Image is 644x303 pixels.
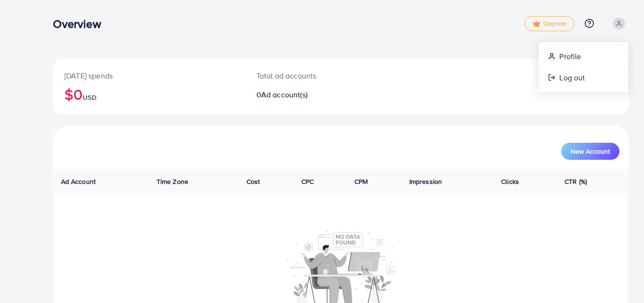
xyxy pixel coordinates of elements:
[53,17,108,31] h3: Overview
[532,20,566,27] span: Upgrade
[532,21,540,27] img: tick
[247,177,260,186] span: Cost
[61,177,96,186] span: Ad Account
[565,177,587,186] span: CTR (%)
[559,51,581,62] span: Profile
[501,177,519,186] span: Clicks
[571,148,610,155] span: New Account
[157,177,188,186] span: Time Zone
[524,16,574,31] a: tickUpgrade
[354,177,368,186] span: CPM
[301,177,314,186] span: CPC
[409,177,442,186] span: Impression
[561,143,619,160] button: New Account
[256,70,378,81] p: Total ad accounts
[83,93,96,102] span: USD
[261,89,308,100] span: Ad account(s)
[559,72,585,83] span: Log out
[64,70,234,81] p: [DATE] spends
[64,85,234,103] h2: $0
[256,90,378,99] h2: 0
